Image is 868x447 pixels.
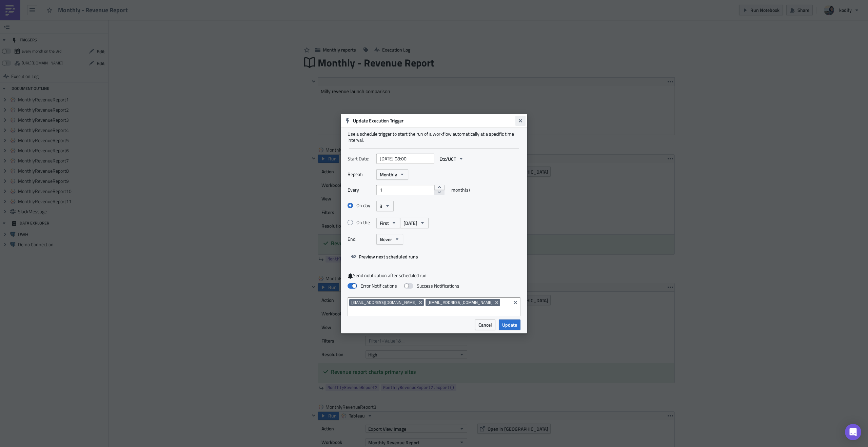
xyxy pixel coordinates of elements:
button: Close [515,116,526,126]
label: Error Notifications [348,283,397,289]
button: Remove Tag [494,299,500,306]
button: Update [499,319,520,330]
p: Monthly Revenue Summary. [3,3,339,8]
span: [EMAIL_ADDRESS][DOMAIN_NAME] [428,300,493,305]
span: First [380,219,389,227]
p: Milfy revenue launch comparison [3,3,354,8]
span: Cancel [478,321,492,328]
div: Open Intercom Messenger [845,424,861,440]
span: [EMAIL_ADDRESS][DOMAIN_NAME] [351,300,416,305]
label: On day [348,202,376,209]
span: 3 [380,202,382,210]
span: Never [380,236,392,243]
label: Repeat: [348,169,373,179]
label: Success Notifications [404,283,459,289]
body: Rich Text Area. Press ALT-0 for help. [3,3,354,8]
button: Clear selected items [511,298,519,307]
span: Etc/UCT [439,155,456,162]
h6: Update Execution Trigger [353,118,516,124]
span: Monthly [380,171,397,178]
button: decrement [434,190,445,195]
input: YYYY-MM-DD HH:mm [376,154,434,164]
button: Never [376,234,403,245]
button: Cancel [475,319,495,330]
span: [DATE] [403,219,417,227]
span: month(s) [451,185,470,195]
label: End: [348,234,373,244]
button: Monthly [376,169,408,180]
body: Rich Text Area. Press ALT-0 for help. [3,3,339,8]
button: increment [434,185,445,190]
label: Send notification after scheduled run [348,272,520,279]
button: First [376,218,400,228]
span: Update [502,321,517,328]
label: Start Date: [348,154,373,164]
label: On the [348,219,376,226]
div: Use a schedule trigger to start the run of a workflow automatically at a specific time interval. [348,131,520,143]
button: Preview next scheduled runs [348,251,421,262]
button: 3 [376,201,394,211]
button: Etc/UCT [436,154,467,164]
span: Preview next scheduled runs [359,253,418,260]
label: Every [348,185,373,195]
button: Remove Tag [418,299,424,306]
button: [DATE] [400,218,429,228]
